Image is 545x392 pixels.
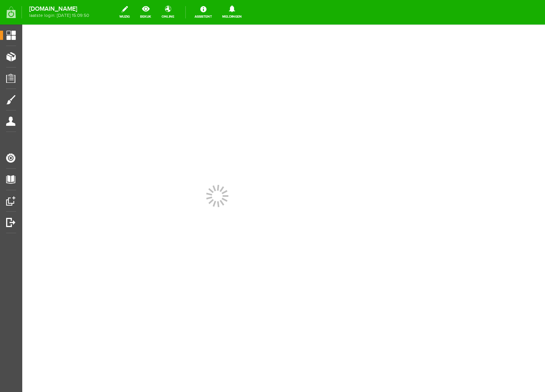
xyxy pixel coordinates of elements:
span: laatste login: [DATE] 15:09:50 [29,13,89,18]
a: online [157,4,179,21]
a: wijzig [115,4,134,21]
a: Meldingen [218,4,246,21]
strong: [DOMAIN_NAME] [29,7,89,11]
a: bekijk [135,4,156,21]
a: Assistent [190,4,216,21]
